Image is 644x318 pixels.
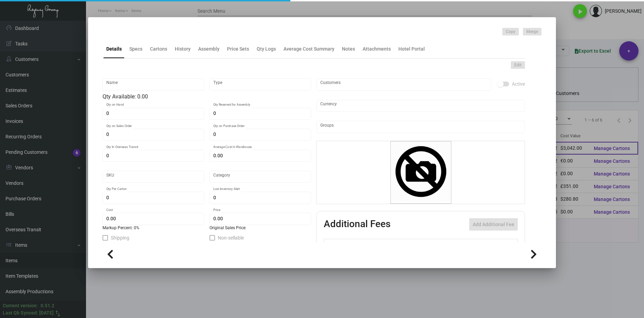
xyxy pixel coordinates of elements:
button: Add Additional Fee [469,218,518,231]
input: Add new.. [320,124,522,130]
div: Details [106,45,122,53]
div: Qty Available: 0.00 [103,93,311,101]
button: Copy [502,28,519,35]
span: Merge [526,29,538,35]
th: Price type [479,239,509,251]
button: Merge [523,28,541,35]
span: Shipping [111,234,129,242]
th: Type [345,239,422,251]
button: Edit [511,61,525,69]
span: Non-sellable [218,234,244,242]
div: Last Qb Synced: [DATE] [3,309,54,317]
h2: Additional Fees [324,218,390,231]
span: Edit [514,62,522,68]
th: Cost [422,239,450,251]
div: History [175,45,191,53]
div: Cartons [150,45,167,53]
div: Average Cost Summary [283,45,334,53]
div: Specs [129,45,142,53]
div: 0.51.2 [41,302,54,309]
div: Hotel Portal [398,45,425,53]
span: Copy [506,29,515,35]
span: Add Additional Fee [473,222,514,227]
div: Attachments [363,45,391,53]
div: Price Sets [227,45,249,53]
div: Current version: [3,302,38,309]
th: Active [324,239,345,251]
div: Notes [342,45,355,53]
input: Add new.. [320,82,488,87]
th: Price [450,239,479,251]
div: Assembly [198,45,219,53]
span: Active [512,80,525,88]
div: Qty Logs [257,45,276,53]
